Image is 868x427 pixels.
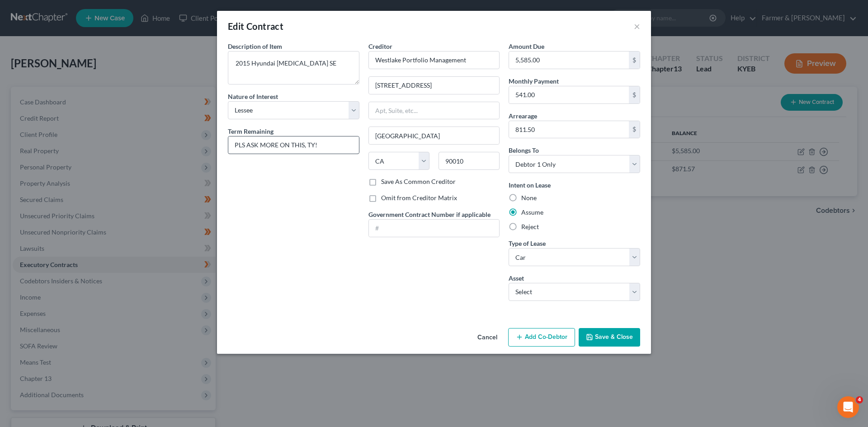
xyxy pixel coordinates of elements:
[369,102,500,119] input: Apt, Suite, etc...
[509,239,546,247] span: Type of Lease
[521,222,539,231] label: Reject
[629,121,640,138] div: $
[579,328,640,347] button: Save & Close
[508,328,575,347] button: Add Co-Debtor
[509,86,629,103] input: 0.00
[381,193,457,202] label: Omit from Creditor Matrix
[629,86,640,103] div: $
[228,20,283,33] div: Edit Contract
[381,177,456,186] label: Save As Common Creditor
[228,127,274,136] label: Term Remaining
[369,77,500,94] input: Enter address...
[509,121,629,138] input: 0.00
[369,127,500,144] input: Enter city...
[439,152,500,170] input: Enter zip..
[228,92,278,101] label: Nature of Interest
[228,42,282,50] span: Description of Item
[509,76,559,86] label: Monthly Payment
[629,52,640,69] div: $
[368,42,392,50] span: Creditor
[509,273,524,283] label: Asset
[856,396,863,404] span: 4
[228,136,359,154] input: --
[509,42,544,51] label: Amount Due
[509,52,629,69] input: 0.00
[470,329,505,347] button: Cancel
[509,146,539,154] span: Belongs To
[837,396,859,418] iframe: Intercom live chat
[634,21,640,32] button: ×
[368,210,491,219] label: Government Contract Number if applicable
[521,193,537,202] label: None
[368,51,500,69] input: Search creditor by name...
[521,208,543,217] label: Assume
[509,180,551,190] label: Intent on Lease
[509,111,537,121] label: Arrearage
[369,220,500,237] input: #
